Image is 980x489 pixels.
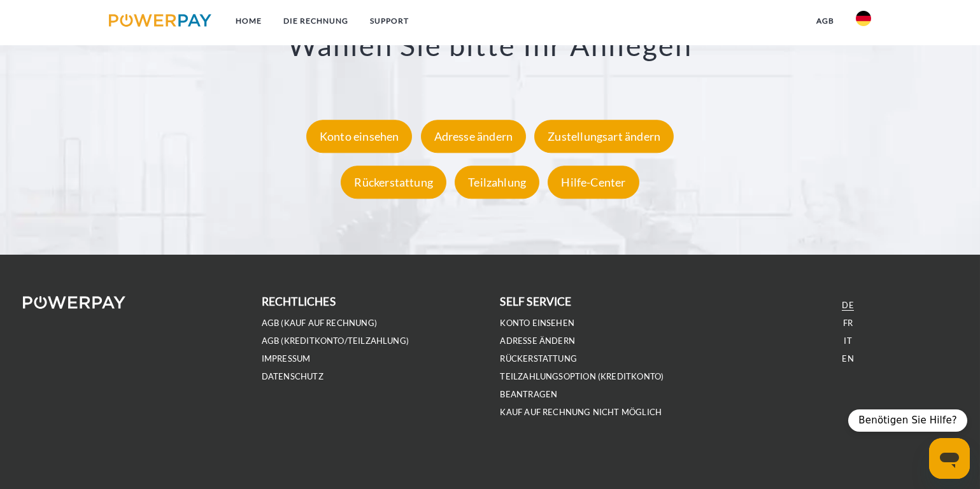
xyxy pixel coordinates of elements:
[842,300,853,311] a: DE
[23,296,125,309] img: logo-powerpay-white.svg
[262,336,409,346] a: AGB (Kreditkonto/Teilzahlung)
[806,10,845,32] a: agb
[548,166,639,199] div: Hilfe-Center
[531,130,677,144] a: Zustellungsart ändern
[844,336,851,346] a: IT
[262,295,336,308] b: rechtliches
[359,10,420,32] a: SUPPORT
[421,120,527,153] div: Adresse ändern
[501,318,575,329] a: Konto einsehen
[303,130,416,144] a: Konto einsehen
[418,130,530,144] a: Adresse ändern
[262,318,377,329] a: AGB (Kauf auf Rechnung)
[544,176,642,190] a: Hilfe-Center
[451,176,543,190] a: Teilzahlung
[848,409,967,432] div: Benötigen Sie Hilfe?
[501,353,578,364] a: Rückerstattung
[856,11,871,26] img: de
[341,166,446,199] div: Rückerstattung
[842,353,853,364] a: EN
[501,295,572,308] b: self service
[534,120,674,153] div: Zustellungsart ändern
[501,407,662,418] a: Kauf auf Rechnung nicht möglich
[262,353,311,364] a: IMPRESSUM
[109,14,211,27] img: logo-powerpay.svg
[501,371,664,400] a: Teilzahlungsoption (KREDITKONTO) beantragen
[843,318,853,329] a: FR
[273,10,359,32] a: DIE RECHNUNG
[337,176,450,190] a: Rückerstattung
[501,336,576,346] a: Adresse ändern
[929,438,970,479] iframe: Schaltfläche zum Öffnen des Messaging-Fensters; Konversation läuft
[225,10,273,32] a: Home
[65,27,915,63] h3: Wählen Sie bitte Ihr Anliegen
[455,166,539,199] div: Teilzahlung
[306,120,413,153] div: Konto einsehen
[262,371,323,382] a: DATENSCHUTZ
